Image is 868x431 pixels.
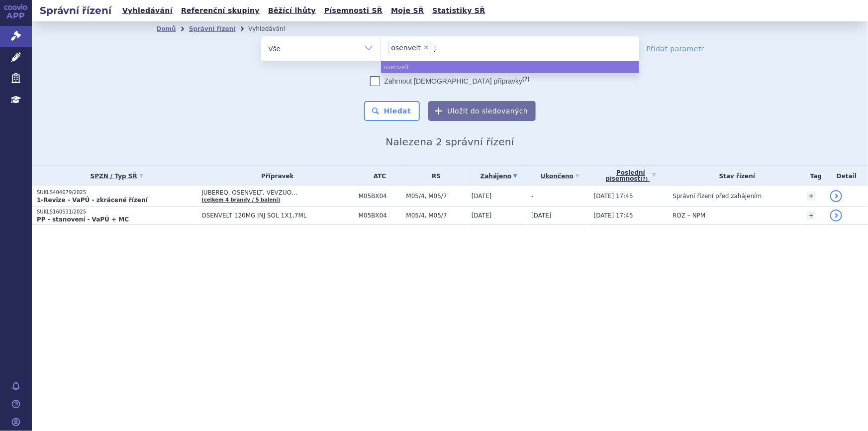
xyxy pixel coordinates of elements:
[388,4,427,17] a: Moje SŘ
[196,166,353,186] th: Přípravek
[472,212,492,219] span: [DATE]
[825,166,868,186] th: Detail
[423,44,429,50] span: ×
[434,41,440,54] input: osenvelt
[32,3,119,17] h2: Správní řízení
[265,4,319,17] a: Běžící lhůty
[321,4,386,17] a: Písemnosti SŘ
[522,76,529,82] abbr: (?)
[189,25,236,32] a: Správní řízení
[807,211,816,220] a: +
[647,44,705,54] a: Přidat parametr
[359,193,401,200] span: M05BX04
[472,169,526,183] a: Zahájeno
[673,212,705,219] span: ROZ – NPM
[594,193,633,200] span: [DATE] 17:45
[178,4,263,17] a: Referenční skupiny
[401,166,467,186] th: RS
[807,192,816,201] a: +
[830,190,842,202] a: detail
[201,212,353,219] span: OSENVELT 120MG INJ SOL 1X1,7ML
[428,101,536,121] button: Uložit do sledovaných
[359,212,401,219] span: M05BX04
[37,169,196,183] a: SPZN / Typ SŘ
[37,197,148,204] strong: 1-Revize - VaPÚ - zkrácené řízení
[37,209,196,215] p: SUKLS160531/2025
[673,193,762,200] span: Správní řízení před zahájením
[248,21,298,36] li: Vyhledávání
[531,212,552,219] span: [DATE]
[531,193,533,200] span: -
[802,166,825,186] th: Tag
[406,212,467,219] span: M05/4, M05/7
[37,189,196,196] p: SUKLS404679/2025
[370,76,529,86] label: Zahrnout [DEMOGRAPHIC_DATA] přípravky
[391,44,421,51] span: osenvelt
[594,212,633,219] span: [DATE] 17:45
[201,197,280,203] a: (celkem 4 brandy / 5 balení)
[406,193,467,200] span: M05/4, M05/7
[594,166,668,186] a: Poslednípísemnost(?)
[386,136,514,148] span: Nalezena 2 správní řízení
[364,101,420,121] button: Hledat
[201,189,353,196] span: JUBEREQ, OSENVELT, VEVZUO…
[641,176,648,182] abbr: (?)
[830,210,842,221] a: detail
[429,4,488,17] a: Statistiky SŘ
[119,4,176,17] a: Vyhledávání
[157,25,176,32] a: Domů
[354,166,401,186] th: ATC
[472,193,492,200] span: [DATE]
[668,166,801,186] th: Stav řízení
[531,169,589,183] a: Ukončeno
[37,216,129,223] strong: PP - stanovení - VaPÚ + MC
